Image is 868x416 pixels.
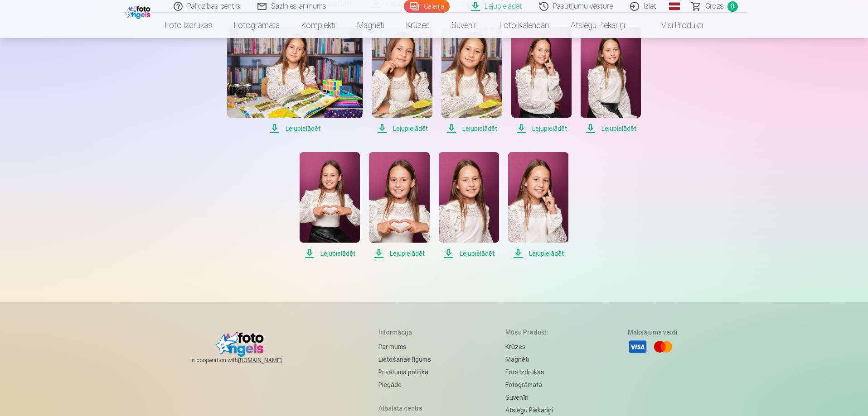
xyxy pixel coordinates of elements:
[581,123,641,134] span: Lejupielādēt
[441,123,502,134] span: Lejupielādēt
[505,340,553,353] a: Krūzes
[190,357,304,364] span: In cooperation with
[291,13,346,38] a: Komplekti
[378,328,431,337] h5: Informācija
[581,27,641,134] a: Lejupielādēt
[505,353,553,366] a: Magnēti
[378,340,431,353] a: Par mums
[505,391,553,404] a: Suvenīri
[227,123,363,134] span: Lejupielādēt
[653,337,673,357] li: Mastercard
[489,13,560,38] a: Foto kalendāri
[372,27,432,134] a: Lejupielādēt
[505,366,553,378] a: Foto izdrukas
[439,248,499,259] span: Lejupielādēt
[369,152,429,259] a: Lejupielādēt
[511,27,572,134] a: Lejupielādēt
[125,4,153,19] img: /fa1
[628,328,678,337] h5: Maksājuma veidi
[372,123,432,134] span: Lejupielādēt
[378,404,431,413] h5: Atbalsta centrs
[511,123,572,134] span: Lejupielādēt
[378,378,431,391] a: Piegāde
[508,152,568,259] a: Lejupielādēt
[508,248,568,259] span: Lejupielādēt
[560,13,636,38] a: Atslēgu piekariņi
[505,328,553,337] h5: Mūsu produkti
[227,27,363,134] a: Lejupielādēt
[727,1,738,12] span: 0
[395,13,441,38] a: Krūzes
[369,248,429,259] span: Lejupielādēt
[628,337,648,357] li: Visa
[378,366,431,378] a: Privātuma politika
[378,353,431,366] a: Lietošanas līgums
[636,13,714,38] a: Visi produkti
[300,248,360,259] span: Lejupielādēt
[346,13,395,38] a: Magnēti
[238,357,304,364] a: [DOMAIN_NAME]
[300,152,360,259] a: Lejupielādēt
[705,1,724,12] span: Grozs
[505,378,553,391] a: Fotogrāmata
[223,13,291,38] a: Fotogrāmata
[441,13,489,38] a: Suvenīri
[154,13,223,38] a: Foto izdrukas
[439,152,499,259] a: Lejupielādēt
[441,27,502,134] a: Lejupielādēt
